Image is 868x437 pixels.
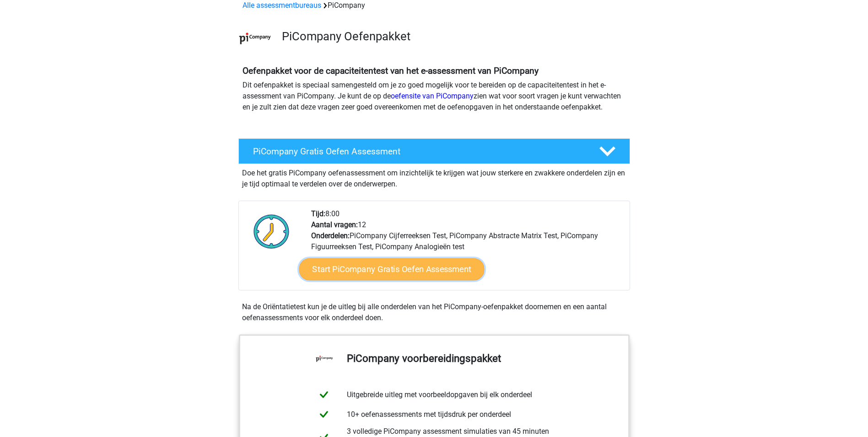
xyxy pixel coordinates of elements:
div: Na de Oriëntatietest kun je de uitleg bij alle onderdelen van het PiCompany-oefenpakket doornemen... [238,301,630,323]
b: Oefenpakket voor de capaciteitentest van het e-assessment van PiCompany [243,66,539,76]
b: Onderdelen: [311,231,350,240]
h3: PiCompany Oefenpakket [282,29,623,44]
a: oefensite van PiCompany [391,92,474,100]
h4: PiCompany Gratis Oefen Assessment [253,146,584,157]
p: Dit oefenpakket is speciaal samengesteld om je zo goed mogelijk voor te bereiden op de capaciteit... [243,80,626,113]
a: Start PiCompany Gratis Oefen Assessment [299,258,484,280]
div: 8:00 12 PiCompany Cijferreeksen Test, PiCompany Abstracte Matrix Test, PiCompany Figuurreeksen Te... [304,208,629,290]
img: Klok [248,208,295,254]
a: PiCompany Gratis Oefen Assessment [235,138,634,164]
b: Tijd: [311,209,325,218]
img: picompany.png [239,22,271,55]
b: Aantal vragen: [311,220,358,229]
div: Doe het gratis PiCompany oefenassessment om inzichtelijk te krijgen wat jouw sterkere en zwakkere... [238,164,630,190]
a: Alle assessmentbureaus [243,1,321,10]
